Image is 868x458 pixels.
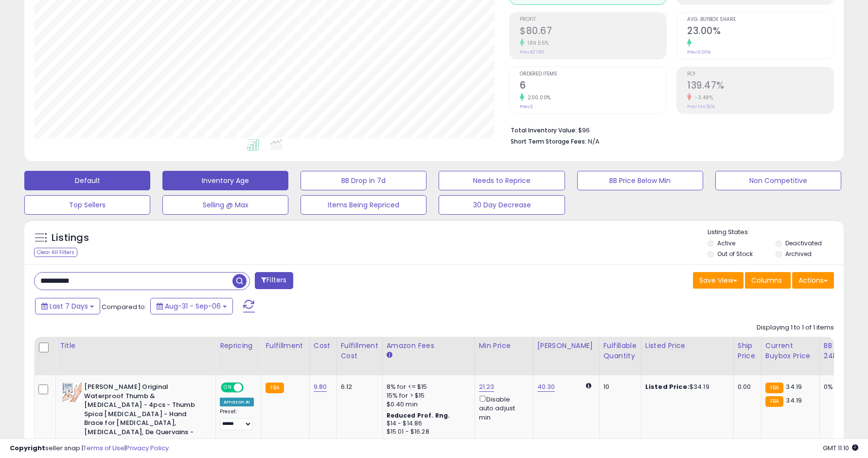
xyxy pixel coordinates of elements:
button: Filters [255,272,293,289]
label: Archived [785,250,812,258]
button: Non Competitive [715,171,841,190]
span: OFF [242,384,258,392]
span: Columns [751,275,782,285]
div: Clear All Filters [34,248,77,257]
div: $15.01 - $16.28 [387,428,467,436]
h2: 6 [520,80,666,93]
div: 6.12 [341,383,375,391]
button: Selling @ Max [162,195,288,215]
button: Needs to Reprice [439,171,565,190]
small: FBA [765,396,783,407]
span: 34.19 [786,382,802,391]
label: Active [717,239,735,247]
div: Repricing [220,341,257,351]
div: seller snap | | [10,444,169,453]
small: Prev: 2 [520,104,533,110]
span: N/A [588,137,600,146]
h2: 23.00% [687,25,833,38]
a: 9.80 [314,382,327,392]
small: Prev: 0.00% [687,49,710,55]
label: Deactivated [785,239,822,247]
label: Out of Stock [717,250,753,258]
span: ROI [687,72,833,77]
span: Profit [520,17,666,22]
div: Fulfillment Cost [341,341,378,361]
div: Preset: [220,408,254,430]
div: Ship Price [738,341,757,361]
small: Amazon Fees. [387,351,392,360]
a: Privacy Policy [126,443,169,453]
button: Save View [693,272,744,289]
small: 189.55% [524,39,549,47]
h5: Listings [52,231,89,245]
b: Total Inventory Value: [511,126,577,134]
b: Listed Price: [645,382,690,391]
li: $96 [511,124,827,135]
div: BB Share 24h. [824,341,859,361]
button: Top Sellers [24,195,150,215]
div: $14 - $14.86 [387,420,467,428]
div: Min Price [479,341,529,351]
div: [PERSON_NAME] [537,341,595,351]
div: Fulfillment [266,341,305,351]
div: $34.19 [645,383,726,391]
span: Last 7 Days [50,301,88,311]
button: BB Drop in 7d [301,171,426,190]
button: Default [24,171,150,190]
b: Short Term Storage Fees: [511,137,586,146]
div: 10 [603,383,634,391]
div: Amazon AI [220,398,254,406]
div: Fulfillable Quantity [603,341,637,361]
div: Disable auto adjust min [479,394,526,422]
div: Cost [314,341,333,351]
button: Columns [745,272,791,289]
button: Last 7 Days [35,298,100,314]
small: -3.48% [691,94,713,101]
div: 0% [824,383,856,391]
span: Avg. Buybox Share [687,17,833,22]
a: 21.23 [479,382,495,392]
small: FBA [266,383,283,393]
span: Ordered Items [520,72,666,77]
button: Aug-31 - Sep-06 [150,298,233,314]
span: ON [222,384,234,392]
div: Current Buybox Price [765,341,815,361]
b: Reduced Prof. Rng. [387,411,450,420]
span: Aug-31 - Sep-06 [165,301,221,311]
div: Title [60,341,212,351]
button: Items Being Repriced [301,195,426,215]
div: Displaying 1 to 1 of 1 items [757,323,834,332]
div: Listed Price [645,341,729,351]
button: BB Price Below Min [577,171,703,190]
small: FBA [765,383,783,393]
button: 30 Day Decrease [439,195,565,215]
span: Compared to: [102,302,146,311]
img: 41LHlk5h52L._SL40_.jpg [62,383,82,402]
small: Prev: 144.50% [687,104,715,110]
a: 40.30 [537,382,555,392]
h2: 139.47% [687,80,833,93]
span: 2025-09-14 11:10 GMT [823,443,858,453]
span: 34.19 [786,396,802,405]
i: Calculated using Dynamic Max Price. [586,383,591,389]
div: Amazon Fees [387,341,471,351]
b: [PERSON_NAME] Original Waterproof Thumb & [MEDICAL_DATA] - 4pcs - Thumb Spica [MEDICAL_DATA] - Ha... [84,383,202,458]
button: Inventory Age [162,171,288,190]
button: Actions [792,272,834,289]
h2: $80.67 [520,25,666,38]
div: 0.00 [738,383,754,391]
small: 200.00% [524,94,551,101]
small: Prev: $27.86 [520,49,544,55]
div: 8% for <= $15 [387,383,467,391]
div: 15% for > $15 [387,391,467,400]
a: Terms of Use [83,443,124,453]
p: Listing States: [708,228,844,237]
strong: Copyright [10,443,45,453]
div: $0.40 min [387,400,467,409]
